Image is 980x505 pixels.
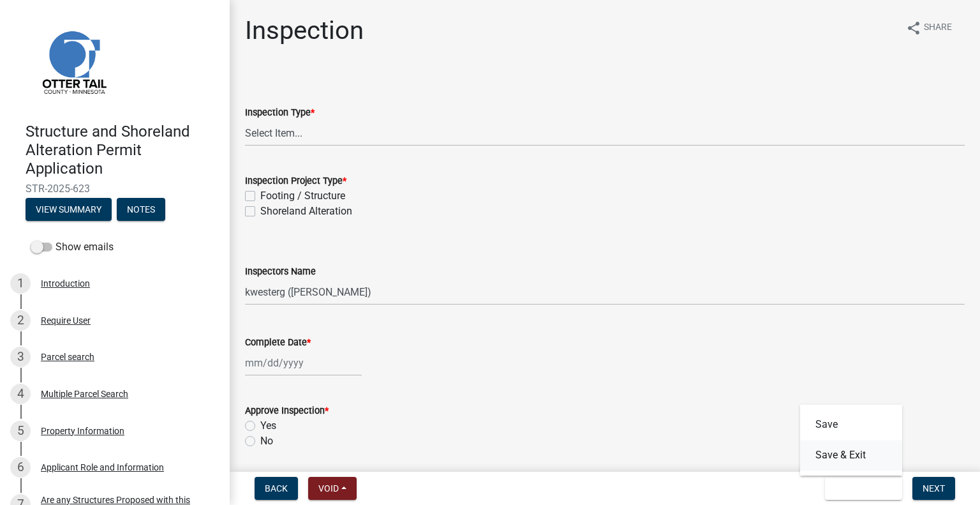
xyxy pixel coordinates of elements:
[31,239,114,255] label: Show emails
[245,15,364,46] h1: Inspection
[117,198,165,221] button: Notes
[26,13,121,109] img: Otter Tail County, Minnesota
[896,15,962,40] button: shareShare
[10,273,31,294] div: 1
[41,279,90,288] div: Introduction
[41,426,124,435] div: Property Information
[906,20,921,36] i: share
[923,483,945,494] span: Next
[800,440,902,471] button: Save & Exit
[245,109,315,117] label: Inspection Type
[245,350,362,376] input: mm/dd/yyyy
[10,457,31,478] div: 6
[26,198,112,221] button: View Summary
[924,20,952,36] span: Share
[260,188,345,204] label: Footing / Structure
[835,483,884,494] span: Save & Exit
[245,407,329,416] label: Approve Inspection
[117,206,165,216] wm-modal-confirm: Notes
[26,206,112,216] wm-modal-confirm: Summary
[26,123,219,177] h4: Structure and Shoreland Alteration Permit Application
[912,477,955,500] button: Next
[260,204,352,219] label: Shoreland Alteration
[10,347,31,367] div: 3
[245,338,311,347] label: Complete Date
[41,389,128,398] div: Multiple Parcel Search
[260,418,276,433] label: Yes
[10,384,31,404] div: 4
[825,477,902,500] button: Save & Exit
[245,268,316,276] label: Inspectors Name
[800,409,902,440] button: Save
[265,483,288,494] span: Back
[800,404,902,476] div: Save & Exit
[260,433,273,449] label: No
[245,177,346,186] label: Inspection Project Type
[10,310,31,331] div: 2
[255,477,298,500] button: Back
[26,183,204,195] span: STR-2025-623
[308,477,357,500] button: Void
[10,421,31,441] div: 5
[41,316,91,325] div: Require User
[318,483,339,494] span: Void
[41,352,94,361] div: Parcel search
[41,463,164,472] div: Applicant Role and Information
